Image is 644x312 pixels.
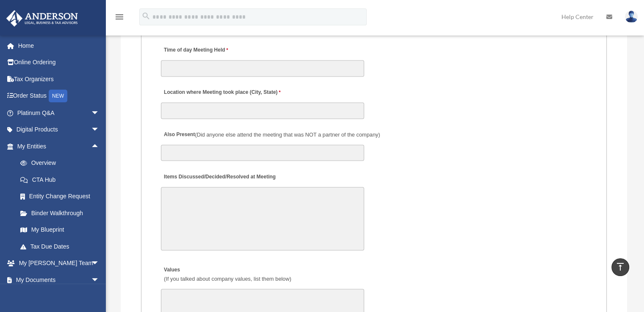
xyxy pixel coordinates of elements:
[615,262,625,272] i: vertical_align_top
[6,37,112,54] a: Home
[161,87,283,99] label: Location where Meeting took place (City, State)
[6,71,112,88] a: Tax Organizers
[6,88,112,105] a: Order StatusNEW
[6,54,112,71] a: Online Ordering
[625,11,638,23] img: User Pic
[91,138,108,155] span: arrow_drop_up
[164,276,291,282] span: (If you talked about company values, list them below)
[6,271,112,288] a: My Documentsarrow_drop_down
[6,121,112,138] a: Digital Productsarrow_drop_down
[12,238,112,255] a: Tax Due Dates
[6,255,112,272] a: My [PERSON_NAME] Teamarrow_drop_down
[12,222,112,238] a: My Blueprint
[114,15,124,22] a: menu
[49,90,67,102] div: NEW
[91,255,108,272] span: arrow_drop_down
[91,121,108,139] span: arrow_drop_down
[161,45,241,56] label: Time of day Meeting Held
[161,265,293,285] label: Values
[6,104,112,121] a: Platinum Q&Aarrow_drop_down
[141,11,151,21] i: search
[611,258,629,276] a: vertical_align_top
[12,171,112,188] a: CTA Hub
[114,12,124,22] i: menu
[161,171,278,183] label: Items Discussed/Decided/Resolved at Meeting
[4,10,80,27] img: Anderson Advisors Platinum Portal
[91,271,108,289] span: arrow_drop_down
[12,188,112,205] a: Entity Change Request
[12,155,112,172] a: Overview
[161,129,382,141] label: Also Present
[6,138,112,155] a: My Entitiesarrow_drop_up
[91,104,108,122] span: arrow_drop_down
[12,205,112,222] a: Binder Walkthrough
[195,131,380,138] span: (Did anyone else attend the meeting that was NOT a partner of the company)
